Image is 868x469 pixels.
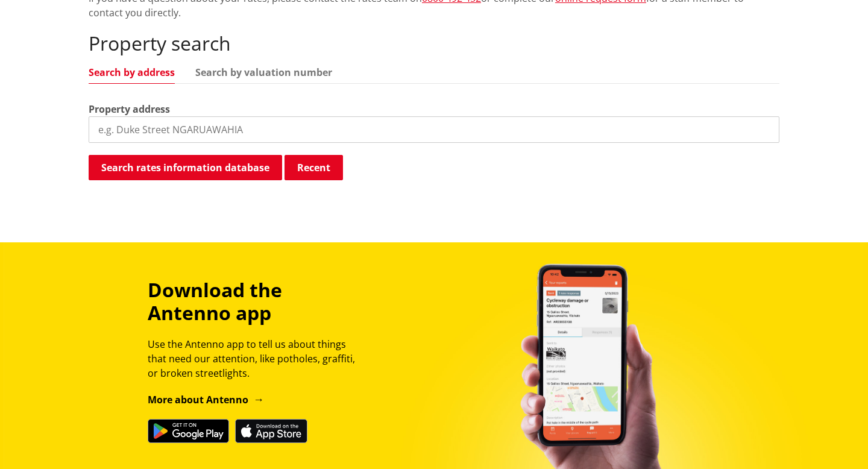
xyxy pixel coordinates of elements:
iframe: Messenger Launcher [813,418,856,462]
a: Search by valuation number [195,68,332,77]
button: Recent [285,155,343,180]
input: e.g. Duke Street NGARUAWAHIA [89,116,779,143]
p: Use the Antenno app to tell us about things that need our attention, like potholes, graffiti, or ... [148,337,366,380]
a: Search by address [89,68,175,77]
h2: Property search [89,32,779,55]
img: Download on the App Store [235,419,307,443]
button: Search rates information database [89,155,282,180]
img: Get it on Google Play [148,419,229,443]
label: Property address [89,102,170,116]
h3: Download the Antenno app [148,279,366,325]
a: More about Antenno [148,393,264,406]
